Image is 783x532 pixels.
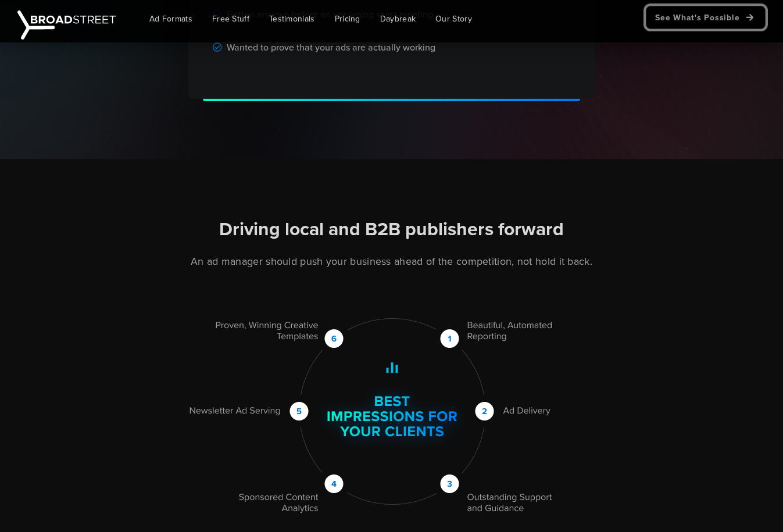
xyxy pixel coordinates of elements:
a: Daybreak [371,6,424,32]
span: Free Stuff [212,13,249,25]
div: Wanted to prove that your ads are actually working [213,31,571,64]
a: Free Stuff [203,6,258,32]
p: An ad manager should push your business ahead of the competition, not hold it back. [67,254,716,269]
span: Testimonials [269,13,315,25]
span: Our Story [435,13,472,25]
img: Broadstreet | The Ad Manager for Small Publishers [17,10,116,39]
span: Pricing [335,13,360,25]
h2: Driving local and B2B publishers forward [67,217,716,242]
span: Ad Formats [149,13,192,25]
a: Testimonials [260,6,324,32]
a: See What's Possible [646,6,766,29]
a: Ad Formats [141,6,201,32]
a: Pricing [326,6,369,32]
span: Daybreak [380,13,416,25]
a: Our Story [427,6,481,32]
